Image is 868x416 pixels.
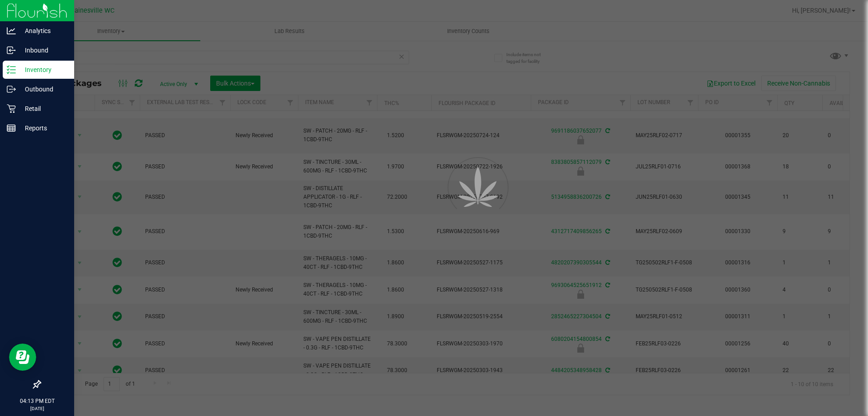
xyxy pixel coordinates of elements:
[7,124,16,133] inline-svg: Reports
[7,26,16,35] inline-svg: Analytics
[4,405,70,412] p: [DATE]
[4,397,70,405] p: 04:13 PM EDT
[16,123,70,134] p: Reports
[7,85,16,94] inline-svg: Outbound
[7,65,16,74] inline-svg: Inventory
[7,46,16,55] inline-svg: Inbound
[7,104,16,113] inline-svg: Retail
[16,103,70,114] p: Retail
[16,45,70,56] p: Inbound
[16,64,70,75] p: Inventory
[16,84,70,95] p: Outbound
[9,344,36,371] iframe: Resource center
[16,25,70,36] p: Analytics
